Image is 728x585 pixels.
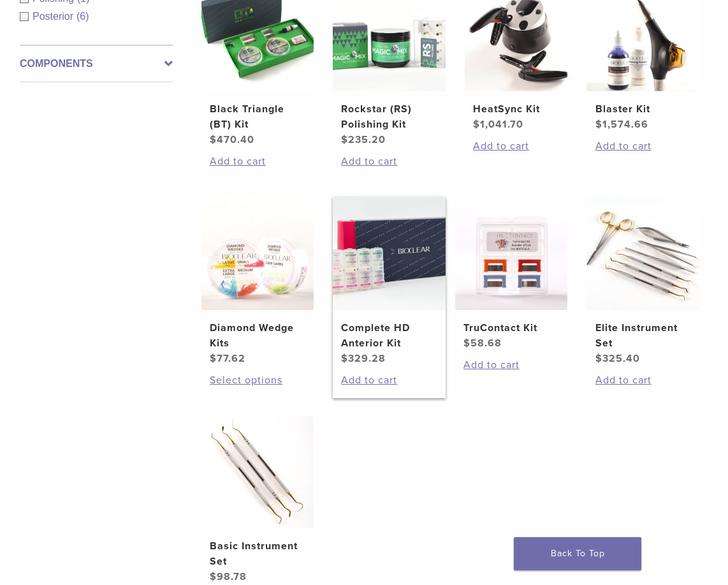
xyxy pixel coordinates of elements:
[473,101,569,117] h2: HeatSync Kit
[210,320,305,351] h2: Diamond Wedge Kits
[341,373,437,388] a: Add to cart: “Complete HD Anterior Kit”
[201,416,314,585] a: Basic Instrument SetBasic Instrument Set $98.78
[463,357,559,373] a: Add to cart: “TruContact Kit”
[20,56,173,71] label: Components
[210,538,305,569] h2: Basic Instrument Set
[341,154,437,169] a: Add to cart: “Rockstar (RS) Polishing Kit”
[210,101,305,132] h2: Black Triangle (BT) Kit
[514,537,641,570] a: Back To Top
[595,138,691,154] a: Add to cart: “Blaster Kit”
[595,320,691,351] h2: Elite Instrument Set
[333,197,446,366] a: Complete HD Anterior KitComplete HD Anterior Kit $329.28
[595,118,648,131] bdi: 1,574.66
[210,133,254,146] bdi: 470.40
[455,197,568,310] img: TruContact Kit
[586,197,699,366] a: Elite Instrument SetElite Instrument Set $325.40
[201,197,314,366] a: Diamond Wedge KitsDiamond Wedge Kits $77.62
[201,416,314,529] img: Basic Instrument Set
[473,118,480,131] span: $
[473,118,523,131] bdi: 1,041.70
[463,320,559,336] h2: TruContact Kit
[463,337,502,350] bdi: 58.68
[201,197,314,310] img: Diamond Wedge Kits
[210,570,247,583] bdi: 98.78
[341,101,437,132] h2: Rockstar (RS) Polishing Kit
[595,352,602,365] span: $
[595,101,691,117] h2: Blaster Kit
[341,352,386,365] bdi: 329.28
[333,197,446,310] img: Complete HD Anterior Kit
[595,118,602,131] span: $
[76,11,89,22] span: (6)
[210,373,305,388] a: Select options for “Diamond Wedge Kits”
[595,352,640,365] bdi: 325.40
[595,373,691,388] a: Add to cart: “Elite Instrument Set”
[341,352,348,365] span: $
[210,570,217,583] span: $
[210,154,305,169] a: Add to cart: “Black Triangle (BT) Kit”
[33,11,76,22] span: Posterior
[473,138,569,154] a: Add to cart: “HeatSync Kit”
[210,352,217,365] span: $
[341,133,348,146] span: $
[463,337,470,350] span: $
[341,133,386,146] bdi: 235.20
[210,133,217,146] span: $
[455,197,568,351] a: TruContact KitTruContact Kit $58.68
[210,352,245,365] bdi: 77.62
[586,197,699,310] img: Elite Instrument Set
[341,320,437,351] h2: Complete HD Anterior Kit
